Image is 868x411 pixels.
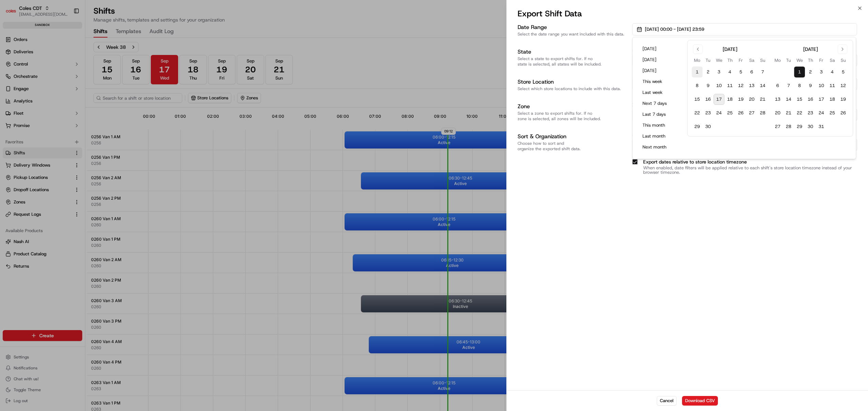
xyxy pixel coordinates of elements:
button: 5 [735,67,746,77]
th: Monday [692,57,703,64]
button: 13 [772,94,783,105]
p: Select which store locations to include with this data. [518,86,627,91]
th: Friday [735,57,746,64]
h2: Export Shift Data [518,8,857,19]
div: We're available if you need us! [23,72,86,78]
span: [DATE] 00:00 - [DATE] 23:59 [645,26,704,32]
button: 14 [757,80,768,91]
button: 18 [724,94,735,105]
button: Download CSV [682,396,718,406]
button: 12 [838,80,849,91]
button: 25 [827,108,838,118]
p: Welcome 👋 [7,28,124,39]
input: Got a question? Start typing here... [18,44,123,52]
a: Powered byPylon [48,116,83,121]
button: 22 [692,108,703,118]
h3: Store Location [518,78,627,86]
button: 17 [816,94,827,105]
button: 27 [772,121,783,132]
button: 30 [805,121,816,132]
button: 4 [724,67,735,77]
button: 7 [783,80,794,91]
button: 6 [746,67,757,77]
button: 23 [703,108,713,118]
button: 5 [838,67,849,77]
button: 6 [772,80,783,91]
button: [DATE] 00:00 - [DATE] 23:59 [632,23,857,36]
button: 21 [757,94,768,105]
p: When enabled, date filters will be applied relative to each shift's store location timezone inste... [643,166,857,175]
button: 23 [805,108,816,118]
button: This month [639,121,680,130]
button: 29 [794,121,805,132]
h3: Sort & Organization [518,132,627,141]
button: 4 [827,67,838,77]
a: 💻API Documentation [55,97,112,109]
th: Monday [772,57,783,64]
span: Knowledge Base [14,99,52,106]
button: 30 [703,121,713,132]
button: 16 [703,94,713,105]
img: Nash [7,7,20,21]
button: Next 7 days [639,99,680,108]
button: Cancel [657,396,677,406]
button: 10 [713,80,724,91]
button: 27 [746,108,757,118]
button: 29 [692,121,703,132]
button: 11 [827,80,838,91]
th: Tuesday [783,57,794,64]
button: Next month [639,142,680,152]
th: Friday [816,57,827,64]
button: 14 [783,94,794,105]
th: Saturday [746,57,757,64]
img: 1736555255976-a54dd68f-1ca7-489b-9aae-adbdc363a1c4 [7,66,19,78]
p: Choose how to sort and organize the exported shift data. [518,141,627,152]
button: 8 [794,80,805,91]
button: 25 [724,108,735,118]
div: [DATE] [803,46,818,53]
button: 10 [816,80,827,91]
a: 📗Knowledge Base [4,97,55,109]
button: 2 [703,67,713,77]
button: 26 [838,108,849,118]
button: 28 [783,121,794,132]
button: This week [639,77,680,86]
p: Select the date range you want included with this data. [518,31,627,37]
button: 20 [746,94,757,105]
button: Last week [639,88,680,97]
button: 17 [713,94,724,105]
button: 21 [783,108,794,118]
th: Wednesday [794,57,805,64]
button: 16 [805,94,816,105]
button: 31 [816,121,827,132]
div: Start new chat [23,66,112,72]
button: 26 [735,108,746,118]
h3: State [518,48,627,56]
button: 1 [794,67,805,77]
span: API Documentation [64,99,110,106]
button: 12 [735,80,746,91]
button: 3 [816,67,827,77]
th: Wednesday [713,57,724,64]
button: 24 [816,108,827,118]
button: 7 [757,67,768,77]
button: 20 [772,108,783,118]
th: Thursday [724,57,735,64]
button: 9 [703,80,713,91]
button: 15 [692,94,703,105]
label: Export dates relative to store location timezone [643,159,747,165]
button: [DATE] [639,66,680,75]
button: 18 [827,94,838,105]
button: 1 [692,67,703,77]
h3: Zone [518,102,627,111]
button: Go to previous month [693,44,703,54]
div: 💻 [58,100,63,105]
button: 28 [757,108,768,118]
th: Sunday [838,57,849,64]
button: 24 [713,108,724,118]
th: Saturday [827,57,838,64]
span: Pylon [68,116,83,121]
h3: Date Range [518,23,627,31]
p: Select a state to export shifts for. If no state is selected, all states will be included. [518,56,627,67]
button: 15 [794,94,805,105]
